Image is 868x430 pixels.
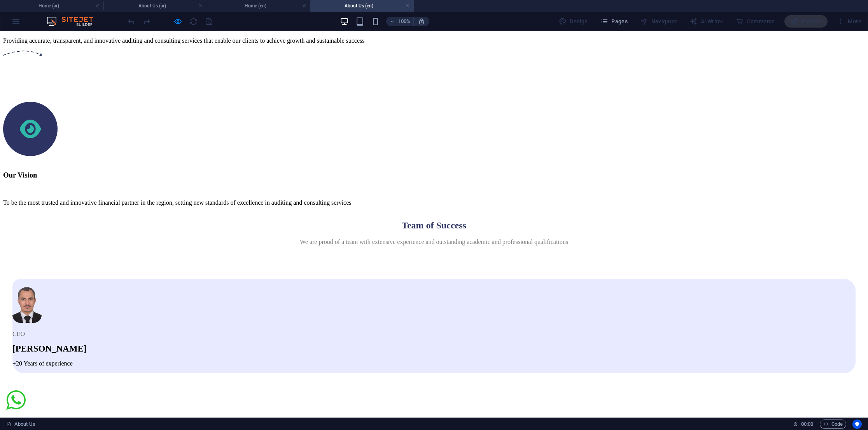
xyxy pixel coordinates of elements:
span: 00 00 [801,420,813,429]
button: Code [820,420,846,429]
i: On resize automatically adjust zoom level to fit chosen device. [418,18,425,25]
h6: Session time [793,420,814,429]
a: Click to cancel selection. Double-click to open Pages [6,420,35,429]
img: Editor Logo [45,17,103,26]
span: Code [823,420,843,429]
span: Pages [600,17,628,25]
h6: 100% [398,17,410,26]
h4: About Us (en) [310,2,414,10]
h4: Home (en) [207,2,310,10]
button: Pages [597,15,631,28]
span: : [807,421,808,427]
button: Click here to leave preview mode and continue editing [173,17,182,26]
div: Design (Ctrl+Alt+Y) [556,15,591,28]
h4: About Us (ar) [103,2,207,10]
button: 100% [386,17,414,26]
button: Usercentrics [852,420,862,429]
